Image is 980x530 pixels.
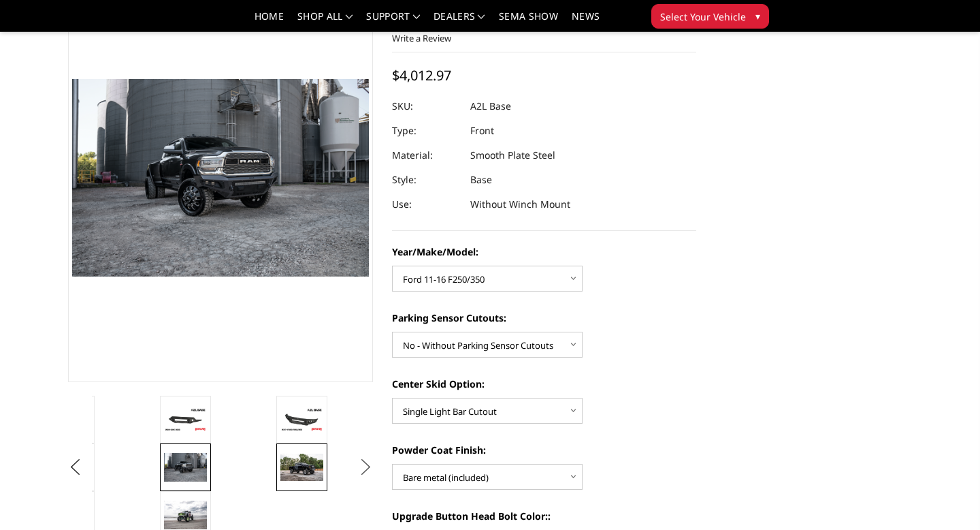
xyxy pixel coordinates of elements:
[660,10,746,24] span: Select Your Vehicle
[392,94,460,119] dt: SKU:
[499,12,558,31] a: SEMA Show
[164,453,207,482] img: 2020 RAM HD - Available in single light bar configuration only
[366,12,420,31] a: Support
[280,454,323,482] img: A2L Series - Base Front Bumper (Non Winch)
[392,32,451,44] a: Write a Review
[164,501,207,529] img: A2L Series - Base Front Bumper (Non Winch)
[470,94,511,119] dd: A2L Base
[392,509,697,523] label: Upgrade Button Head Bolt Color::
[392,143,460,168] dt: Material:
[572,12,600,31] a: News
[392,119,460,143] dt: Type:
[355,457,376,478] button: Next
[392,311,697,325] label: Parking Sensor Cutouts:
[392,168,460,192] dt: Style:
[434,12,485,31] a: Dealers
[255,12,284,31] a: Home
[392,66,451,84] span: $4,012.97
[470,119,494,143] dd: Front
[755,9,760,23] span: ▾
[65,457,85,478] button: Previous
[912,465,980,530] iframe: Chat Widget
[392,192,460,217] dt: Use:
[392,443,697,457] label: Powder Coat Finish:
[164,407,207,431] img: A2L Series - Base Front Bumper (Non Winch)
[280,407,323,431] img: A2L Series - Base Front Bumper (Non Winch)
[470,143,555,168] dd: Smooth Plate Steel
[297,12,353,31] a: shop all
[392,377,697,391] label: Center Skid Option:
[651,4,769,29] button: Select Your Vehicle
[470,192,570,217] dd: Without Winch Mount
[470,168,492,192] dd: Base
[392,245,697,259] label: Year/Make/Model:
